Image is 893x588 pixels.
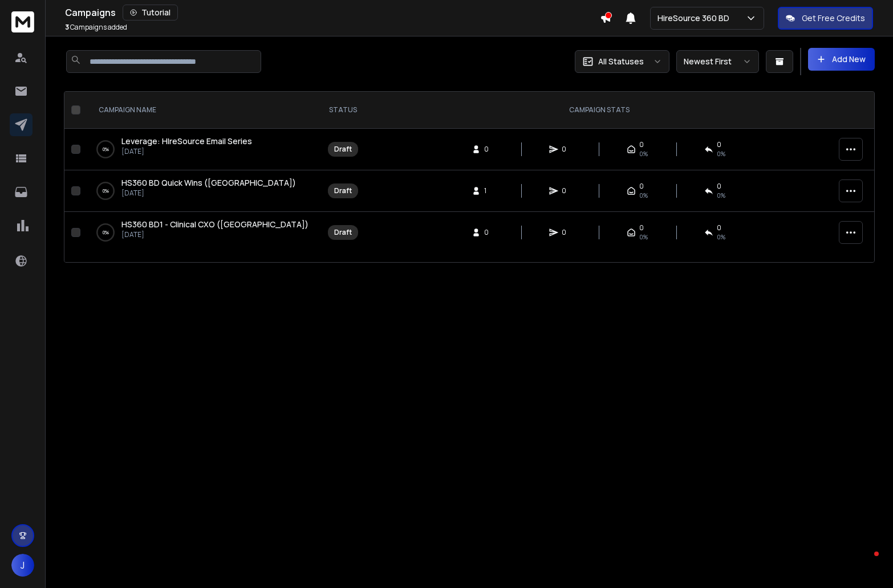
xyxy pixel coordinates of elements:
a: Leverage: HIreSource Email Series [121,136,252,147]
p: 0 % [103,227,109,238]
span: 0% [639,149,648,158]
div: Draft [334,186,352,195]
button: Add New [808,48,875,71]
div: Campaigns [65,5,600,21]
span: 0% [639,191,648,200]
p: Campaigns added [65,23,127,32]
span: 0 [639,182,644,191]
a: HS360 BD1 - Clinical CXO ([GEOGRAPHIC_DATA]) [121,219,309,230]
p: HireSource 360 BD [657,13,734,24]
span: 0 [562,145,573,154]
span: 0 [639,223,644,232]
p: [DATE] [121,230,309,239]
div: Draft [334,145,352,154]
span: 1 [484,186,496,195]
button: J [11,554,34,577]
span: 0% [717,149,725,158]
iframe: Intercom live chat [851,549,879,576]
span: 0 [717,223,721,232]
span: 0% [717,232,725,242]
td: 0%HS360 BD Quick Wins ([GEOGRAPHIC_DATA])[DATE] [85,170,320,212]
span: 0 [562,228,573,237]
span: 3 [65,22,69,32]
button: Get Free Credits [778,7,873,30]
p: [DATE] [121,147,252,156]
span: 0% [717,191,725,200]
span: 0 [717,140,721,149]
th: CAMPAIGN NAME [85,92,320,129]
span: 0 [484,228,496,237]
th: CAMPAIGN STATS [366,92,832,129]
span: 0 [717,182,721,191]
button: Tutorial [123,5,178,21]
span: 0 [562,186,573,195]
span: 0% [639,232,648,242]
p: All Statuses [598,56,644,67]
a: HS360 BD Quick Wins ([GEOGRAPHIC_DATA]) [121,177,296,189]
div: Draft [334,228,352,237]
p: 0 % [103,185,109,197]
span: HS360 BD1 - Clinical CXO ([GEOGRAPHIC_DATA]) [121,219,309,230]
span: 0 [484,145,496,154]
span: 0 [639,140,644,149]
button: Newest First [676,50,759,73]
p: [DATE] [121,189,296,198]
p: 0 % [103,144,109,155]
th: STATUS [320,92,366,129]
td: 0%HS360 BD1 - Clinical CXO ([GEOGRAPHIC_DATA])[DATE] [85,212,320,254]
span: HS360 BD Quick Wins ([GEOGRAPHIC_DATA]) [121,177,296,188]
p: Get Free Credits [802,13,865,24]
td: 0%Leverage: HIreSource Email Series[DATE] [85,129,320,170]
span: Leverage: HIreSource Email Series [121,136,252,146]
